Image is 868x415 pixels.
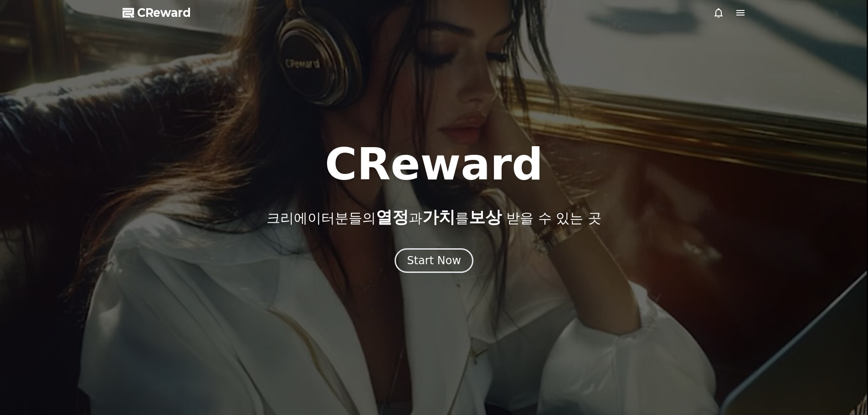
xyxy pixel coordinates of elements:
div: Start Now [407,253,461,268]
span: 열정 [376,208,409,226]
button: Start Now [395,248,473,273]
p: 크리에이터분들의 과 를 받을 수 있는 곳 [267,208,601,226]
span: CReward [137,5,191,20]
h1: CReward [325,143,543,186]
a: CReward [123,5,191,20]
a: Start Now [395,257,473,266]
span: 가치 [422,208,455,226]
span: 보상 [469,208,502,226]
